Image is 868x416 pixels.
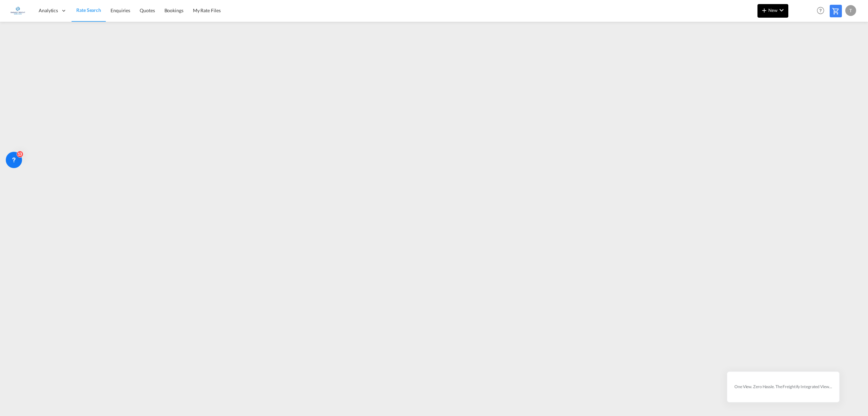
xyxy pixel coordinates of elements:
span: My Rate Files [193,7,221,13]
div: T [845,5,856,16]
span: Bookings [164,7,183,13]
button: icon-plus 400-fgNewicon-chevron-down [757,4,788,18]
span: Quotes [140,7,155,13]
span: Enquiries [111,7,130,13]
img: 6a2c35f0b7c411ef99d84d375d6e7407.jpg [10,3,25,18]
div: Help [815,5,830,17]
span: Analytics [39,7,58,14]
md-icon: icon-plus 400-fg [760,6,768,14]
span: Help [815,5,826,16]
span: New [760,7,786,13]
span: Rate Search [76,7,101,13]
md-icon: icon-chevron-down [777,6,786,14]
